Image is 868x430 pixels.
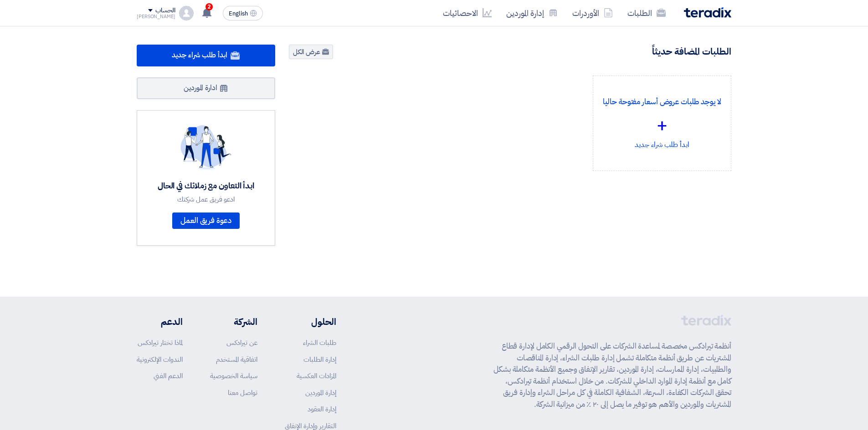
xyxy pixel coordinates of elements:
[210,371,257,381] a: سياسة الخصوصية
[154,371,183,381] a: الدعم الفني
[285,315,336,329] li: الحلول
[436,2,499,24] a: الاحصائيات
[137,354,183,364] a: الندوات الإلكترونية
[652,46,731,57] h4: الطلبات المضافة حديثاً
[684,7,731,18] img: Teradix logo
[180,125,231,170] img: invite_your_team.svg
[205,3,213,10] span: 2
[303,338,336,348] a: طلبات الشراء
[601,112,724,139] div: +
[620,2,673,24] a: الطلبات
[601,83,724,163] div: ابدأ طلب شراء جديد
[228,388,257,398] a: تواصل معنا
[158,181,254,191] div: ابدأ التعاون مع زملائك في الحال
[601,96,724,108] p: لا يوجد طلبات عروض أسعار مفتوحة حاليا
[493,340,731,410] p: أنظمة تيرادكس مخصصة لمساعدة الشركات على التحول الرقمي الكامل لإدارة قطاع المشتريات عن طريق أنظمة ...
[226,338,257,348] a: عن تيرادكس
[210,315,257,329] li: الشركة
[137,77,275,99] a: ادارة الموردين
[155,7,175,15] div: الحساب
[172,212,240,229] a: دعوة فريق العمل
[297,371,336,381] a: المزادات العكسية
[216,354,257,364] a: اتفاقية المستخدم
[172,50,227,61] span: ابدأ طلب شراء جديد
[289,45,333,59] a: عرض الكل
[305,388,336,398] a: إدارة الموردين
[158,195,254,203] div: ادعو فريق عمل شركتك
[138,338,183,348] a: لماذا تختار تيرادكس
[223,6,263,20] button: English
[308,404,336,414] a: إدارة العقود
[303,354,336,364] a: إدارة الطلبات
[179,6,194,20] img: profile_test.png
[137,315,183,329] li: الدعم
[565,2,620,24] a: الأوردرات
[229,10,248,17] span: English
[137,14,175,19] div: [PERSON_NAME]
[499,2,565,24] a: إدارة الموردين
